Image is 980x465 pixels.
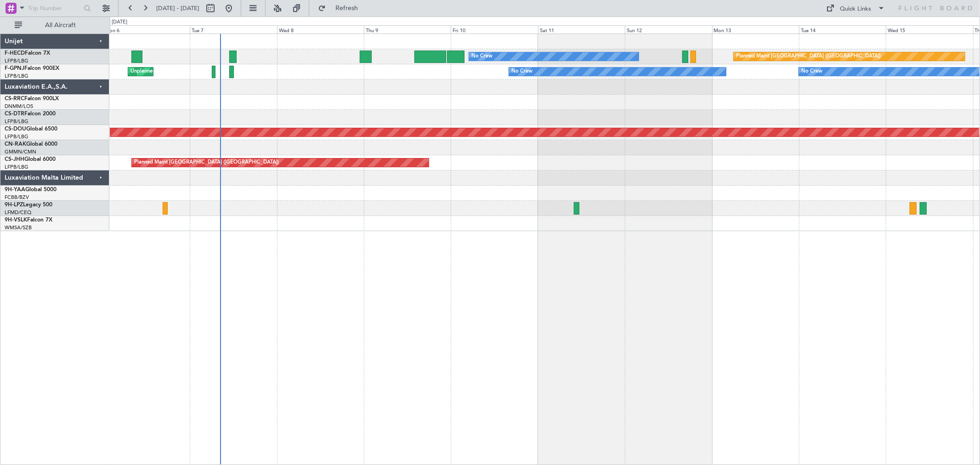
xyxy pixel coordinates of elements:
div: No Crew [801,65,822,79]
span: 9H-LPZ [5,202,23,208]
a: LFPB/LBG [5,118,28,125]
a: WMSA/SZB [5,224,32,231]
input: Trip Number [28,1,81,15]
span: Refresh [328,5,366,11]
a: 9H-YAAGlobal 5000 [5,187,57,193]
a: F-HECDFalcon 7X [5,51,50,56]
div: Mon 13 [712,25,799,34]
button: Refresh [314,1,369,16]
div: [DATE] [112,18,127,26]
div: No Crew [471,50,493,63]
div: Planned Maint [GEOGRAPHIC_DATA] ([GEOGRAPHIC_DATA]) [736,50,881,63]
div: Sat 11 [538,25,625,34]
span: CS-JHH [5,157,24,162]
span: [DATE] - [DATE] [156,4,199,12]
div: Mon 6 [103,25,190,34]
a: LFPB/LBG [5,73,28,79]
div: No Crew [511,65,532,79]
div: Unplanned Maint [GEOGRAPHIC_DATA] ([GEOGRAPHIC_DATA]) [130,65,282,79]
div: Wed 8 [277,25,364,34]
div: Fri 10 [451,25,538,34]
span: CN-RAK [5,142,26,147]
div: Planned Maint [GEOGRAPHIC_DATA] ([GEOGRAPHIC_DATA]) [134,156,279,170]
a: CS-DOUGlobal 6500 [5,126,57,132]
span: CS-RRC [5,96,24,102]
a: CN-RAKGlobal 6000 [5,142,57,147]
span: CS-DOU [5,126,26,132]
a: LFMD/CEQ [5,209,31,216]
a: 9H-VSLKFalcon 7X [5,217,52,223]
a: CS-JHHGlobal 6000 [5,157,56,162]
span: F-HECD [5,51,25,56]
a: LFPB/LBG [5,57,28,64]
div: Wed 15 [886,25,973,34]
a: GMMN/CMN [5,148,36,155]
div: Tue 7 [190,25,277,34]
span: CS-DTR [5,111,24,117]
button: Quick Links [822,1,890,16]
div: Quick Links [840,5,872,14]
a: DNMM/LOS [5,103,33,110]
a: 9H-LPZLegacy 500 [5,202,52,208]
a: CS-DTRFalcon 2000 [5,111,56,117]
span: All Aircraft [24,22,97,28]
div: Sun 12 [625,25,712,34]
div: Tue 14 [799,25,886,34]
button: All Aircraft [10,18,100,33]
span: 9H-YAA [5,187,25,193]
a: LFPB/LBG [5,133,28,140]
a: F-GPNJFalcon 900EX [5,66,59,71]
a: FCBB/BZV [5,194,29,201]
span: 9H-VSLK [5,217,27,223]
a: CS-RRCFalcon 900LX [5,96,59,102]
a: LFPB/LBG [5,164,28,170]
div: Thu 9 [364,25,451,34]
span: F-GPNJ [5,66,24,71]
